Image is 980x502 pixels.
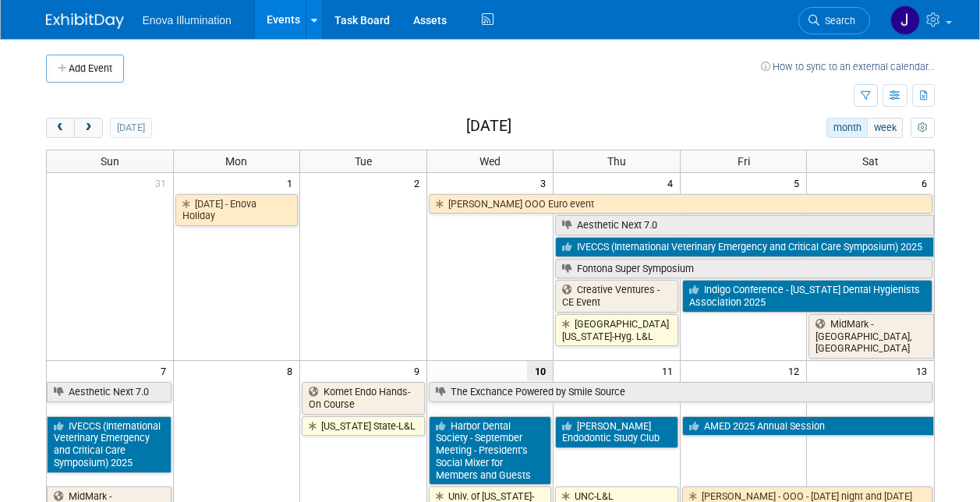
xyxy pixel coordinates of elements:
[826,118,868,138] button: month
[175,194,299,226] a: [DATE] - Enova Holiday
[862,155,879,168] span: Sat
[74,118,103,138] button: next
[429,194,932,214] a: [PERSON_NAME] OOO Euro event
[47,382,172,402] a: Aesthetic Next 7.0
[285,361,299,380] span: 8
[412,361,426,380] span: 9
[285,173,299,193] span: 1
[867,118,903,138] button: week
[154,173,173,193] span: 31
[792,173,806,193] span: 5
[110,118,151,138] button: [DATE]
[527,361,553,380] span: 10
[682,280,932,312] a: Indigo Conference - [US_STATE] Dental Hygienists Association 2025
[225,155,247,168] span: Mon
[555,416,678,448] a: [PERSON_NAME] Endodontic Study Club
[607,155,626,168] span: Thu
[808,314,933,359] a: MidMark - [GEOGRAPHIC_DATA], [GEOGRAPHIC_DATA]
[46,55,124,83] button: Add Event
[666,173,680,193] span: 4
[890,5,920,35] img: JeffD Dyll
[555,314,678,346] a: [GEOGRAPHIC_DATA][US_STATE]-Hyg. L&L
[738,155,750,168] span: Fri
[101,155,119,168] span: Sun
[660,361,680,380] span: 11
[555,280,678,312] a: Creative Ventures - CE Event
[915,361,934,380] span: 13
[920,173,934,193] span: 6
[787,361,806,380] span: 12
[159,361,173,380] span: 7
[798,7,870,34] a: Search
[911,118,934,138] button: myCustomButton
[761,61,935,72] a: How to sync to an external calendar...
[429,416,552,486] a: Harbor Dental Society - September Meeting - President’s Social Mixer for Members and Guests
[682,416,934,437] a: AMED 2025 Annual Session
[555,259,932,279] a: Fontona Super Symposium
[412,173,426,193] span: 2
[143,14,232,27] span: Enova Illumination
[46,13,124,29] img: ExhibitDay
[47,416,172,473] a: IVECCS (International Veterinary Emergency and Critical Care Symposium) 2025
[355,155,372,168] span: Tue
[302,382,425,414] a: Komet Endo Hands-On Course
[479,155,501,168] span: Wed
[819,15,855,27] span: Search
[429,382,932,402] a: The Exchance Powered by Smile Source
[555,237,933,257] a: IVECCS (International Veterinary Emergency and Critical Care Symposium) 2025
[466,118,511,135] h2: [DATE]
[302,416,425,437] a: [US_STATE] State-L&L
[918,123,928,133] i: Personalize Calendar
[46,118,75,138] button: prev
[555,215,933,235] a: Aesthetic Next 7.0
[539,173,553,193] span: 3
